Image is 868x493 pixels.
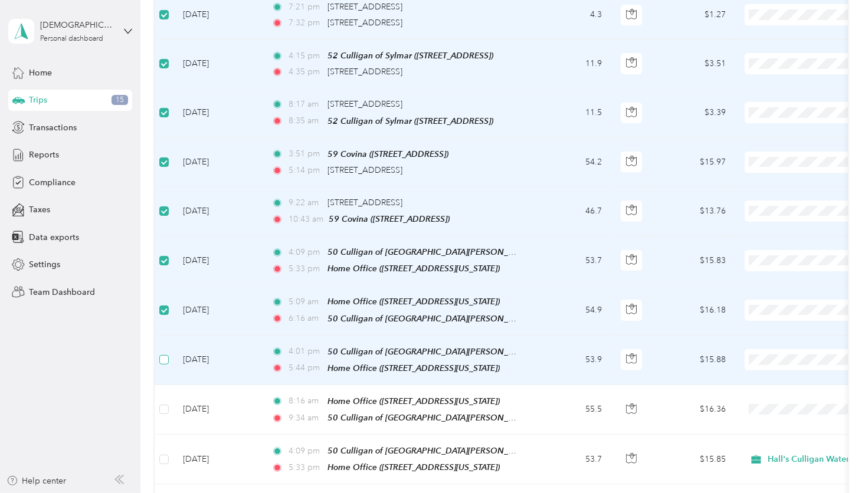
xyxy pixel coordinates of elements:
[327,116,493,126] span: 52 Culligan of Sylmar ([STREET_ADDRESS])
[533,435,611,484] td: 53.7
[327,297,500,306] span: Home Office ([STREET_ADDRESS][US_STATE])
[289,98,322,111] span: 8:17 am
[29,231,79,244] span: Data exports
[327,314,616,324] span: 50 Culligan of [GEOGRAPHIC_DATA][PERSON_NAME] ([STREET_ADDRESS])
[173,187,262,236] td: [DATE]
[289,295,322,308] span: 5:09 am
[289,65,322,78] span: 4:35 pm
[327,347,616,357] span: 50 Culligan of [GEOGRAPHIC_DATA][PERSON_NAME] ([STREET_ADDRESS])
[173,385,262,435] td: [DATE]
[533,88,611,137] td: 11.5
[289,412,322,425] span: 9:34 am
[327,413,616,423] span: 50 Culligan of [GEOGRAPHIC_DATA][PERSON_NAME] ([STREET_ADDRESS])
[289,196,322,209] span: 9:22 am
[29,286,95,298] span: Team Dashboard
[327,396,500,406] span: Home Office ([STREET_ADDRESS][US_STATE])
[327,264,500,273] span: Home Office ([STREET_ADDRESS][US_STATE])
[533,336,611,385] td: 53.9
[533,285,611,335] td: 54.9
[29,203,50,216] span: Taxes
[173,435,262,484] td: [DATE]
[327,165,402,175] span: [STREET_ADDRESS]
[289,262,322,275] span: 5:33 pm
[653,236,735,285] td: $15.83
[327,149,448,159] span: 59 Covina ([STREET_ADDRESS])
[533,187,611,236] td: 46.7
[327,99,402,109] span: [STREET_ADDRESS]
[327,18,402,28] span: [STREET_ADDRESS]
[173,285,262,335] td: [DATE]
[653,285,735,335] td: $16.18
[6,475,67,487] button: Help center
[653,187,735,236] td: $13.76
[289,461,322,474] span: 5:33 pm
[329,214,450,224] span: 59 Covina ([STREET_ADDRESS])
[173,336,262,385] td: [DATE]
[289,445,322,458] span: 4:09 pm
[768,454,849,465] span: Hall's Culligan Water
[29,149,59,161] span: Reports
[327,67,402,77] span: [STREET_ADDRESS]
[173,236,262,285] td: [DATE]
[289,50,322,63] span: 4:15 pm
[173,138,262,187] td: [DATE]
[533,385,611,435] td: 55.5
[327,462,500,472] span: Home Office ([STREET_ADDRESS][US_STATE])
[289,114,322,127] span: 8:35 am
[289,395,322,407] span: 8:16 am
[289,147,322,160] span: 3:51 pm
[653,88,735,137] td: $3.39
[327,2,402,12] span: [STREET_ADDRESS]
[653,336,735,385] td: $15.88
[327,363,500,373] span: Home Office ([STREET_ADDRESS][US_STATE])
[289,1,322,14] span: 7:21 pm
[653,40,735,88] td: $3.51
[29,67,52,79] span: Home
[289,361,322,374] span: 5:44 pm
[289,246,322,259] span: 4:09 pm
[802,427,868,493] iframe: Everlance-gr Chat Button Frame
[327,198,402,208] span: [STREET_ADDRESS]
[289,213,323,226] span: 10:43 am
[653,385,735,435] td: $16.36
[289,312,322,325] span: 6:16 am
[327,446,616,456] span: 50 Culligan of [GEOGRAPHIC_DATA][PERSON_NAME] ([STREET_ADDRESS])
[289,17,322,29] span: 7:32 pm
[289,345,322,358] span: 4:01 pm
[29,121,77,134] span: Transactions
[327,51,493,60] span: 52 Culligan of Sylmar ([STREET_ADDRESS])
[40,19,114,31] div: [DEMOGRAPHIC_DATA][PERSON_NAME]
[173,40,262,88] td: [DATE]
[173,88,262,137] td: [DATE]
[29,94,47,106] span: Trips
[533,40,611,88] td: 11.9
[533,236,611,285] td: 53.7
[327,247,616,257] span: 50 Culligan of [GEOGRAPHIC_DATA][PERSON_NAME] ([STREET_ADDRESS])
[653,138,735,187] td: $15.97
[533,138,611,187] td: 54.2
[29,258,60,271] span: Settings
[29,176,76,189] span: Compliance
[40,35,103,42] div: Personal dashboard
[653,435,735,484] td: $15.85
[112,95,128,106] span: 15
[289,164,322,177] span: 5:14 pm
